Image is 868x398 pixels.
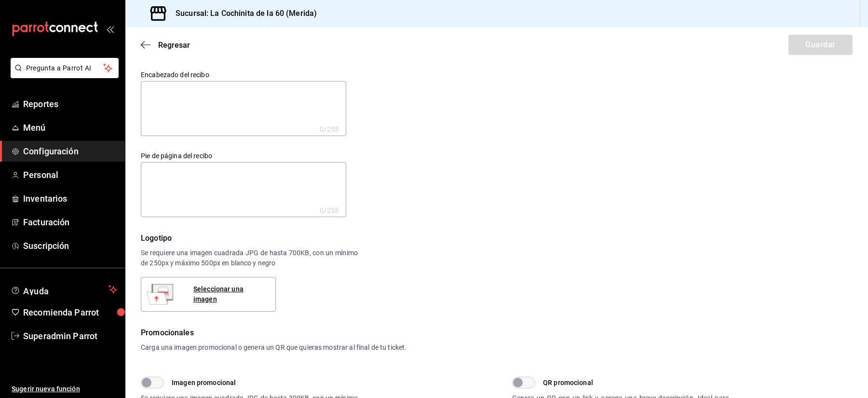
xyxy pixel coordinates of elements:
[320,124,339,134] div: 0 /255
[12,384,117,394] span: Sugerir nueva función
[172,378,236,388] span: Imagen promocional
[141,327,853,339] div: Promocionales
[7,70,119,80] a: Pregunta a Parrot AI
[23,168,117,181] span: Personal
[23,306,117,319] span: Recomienda Parrot
[23,192,117,205] span: Inventarios
[23,216,117,229] span: Facturación
[23,121,117,134] span: Menú
[141,343,853,353] div: Carga una imagen promocional o genera un QR que quieras mostrar al final de tu ticket.
[168,8,317,19] h3: Sucursal: La Cochinita de la 60 (Merida)
[145,279,176,310] img: Preview
[193,284,268,304] div: Seleccionar una imagen
[141,233,853,244] div: Logotipo
[23,145,117,158] span: Configuración
[23,97,117,110] span: Reportes
[141,152,346,159] label: Pie de página del recibo
[543,378,593,388] span: QR promocional
[11,58,119,78] button: Pregunta a Parrot AI
[158,41,190,50] span: Regresar
[141,248,358,268] div: Se requiere una imagen cuadrada JPG de hasta 700KB, con un mínimo de 250px y máximo 500px en blan...
[141,41,190,50] button: Regresar
[106,25,114,33] button: open_drawer_menu
[23,329,117,343] span: Superadmin Parrot
[26,63,104,73] span: Pregunta a Parrot AI
[320,206,339,215] div: 0 /255
[23,284,105,295] span: Ayuda
[23,239,117,252] span: Suscripción
[141,71,346,78] label: Encabezado del recibo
